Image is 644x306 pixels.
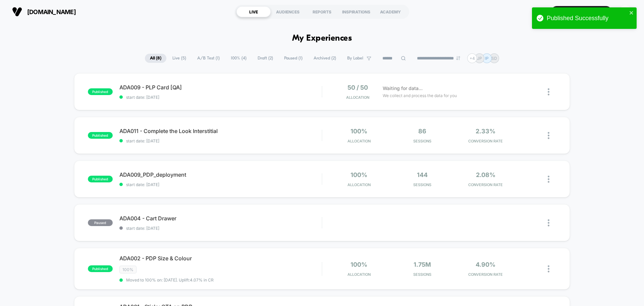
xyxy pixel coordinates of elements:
span: A/B Test ( 1 ) [192,54,225,63]
span: published [88,176,113,182]
span: Allocation [347,182,371,187]
span: ADA009 - PLP Card [QA] [119,84,322,91]
span: 2.08% [476,171,495,178]
span: 86 [418,128,426,135]
span: Paused ( 1 ) [279,54,308,63]
div: AUDIENCES [271,6,305,17]
span: start date: [DATE] [119,226,322,231]
span: All ( 8 ) [145,54,166,63]
img: end [456,56,460,60]
span: 4.90% [476,261,495,268]
span: ADA009_PDP_deployment [119,171,322,178]
span: 100% [119,266,137,273]
span: start date: [DATE] [119,182,322,187]
span: CONVERSION RATE [455,139,516,143]
img: close [548,132,549,139]
span: By Label [347,56,363,61]
button: CD [617,5,634,19]
span: ADA004 - Cart Drawer [119,215,322,222]
span: ADA011 - Complete the Look Interstitial [119,128,322,134]
p: JP [477,56,482,61]
span: published [88,265,113,272]
img: close [548,219,549,226]
span: 2.33% [476,128,495,135]
button: [DOMAIN_NAME] [10,6,78,17]
span: Moved to 100% on: [DATE] . Uplift: 4.07% in CR [126,277,214,282]
p: IP [485,56,489,61]
div: ACADEMY [373,6,408,17]
span: 100% [351,171,367,178]
span: [DOMAIN_NAME] [27,8,76,15]
span: Allocation [347,139,371,143]
span: start date: [DATE] [119,138,322,143]
span: ADA002 - PDP Size & Colour [119,255,322,262]
span: start date: [DATE] [119,95,322,100]
span: CONVERSION RATE [455,182,516,187]
span: 100% ( 4 ) [226,54,252,63]
span: 100% [351,128,367,135]
div: REPORTS [305,6,339,17]
h1: My Experiences [292,34,352,43]
span: Draft ( 2 ) [253,54,278,63]
span: Live ( 5 ) [167,54,191,63]
span: Archived ( 2 ) [309,54,341,63]
span: Waiting for data... [383,85,423,92]
span: 100% [351,261,367,268]
span: 144 [417,171,428,178]
img: close [548,88,549,95]
span: published [88,132,113,139]
img: close [548,265,549,272]
span: published [88,88,113,95]
div: Published Successfully [547,15,627,22]
div: INSPIRATIONS [339,6,373,17]
p: SD [491,56,497,61]
span: paused [88,219,113,226]
span: Allocation [346,95,369,100]
div: CD [619,5,632,18]
span: Sessions [392,182,452,187]
img: Visually logo [12,7,22,17]
div: + 4 [467,53,477,63]
span: CONVERSION RATE [455,272,516,277]
button: close [629,10,634,16]
span: 50 / 50 [347,84,368,91]
span: Sessions [392,272,452,277]
img: close [548,176,549,183]
div: LIVE [236,6,271,17]
span: 1.75M [414,261,431,268]
span: Allocation [347,272,371,277]
span: Sessions [392,139,452,143]
span: We collect and process the data for you [383,92,457,99]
